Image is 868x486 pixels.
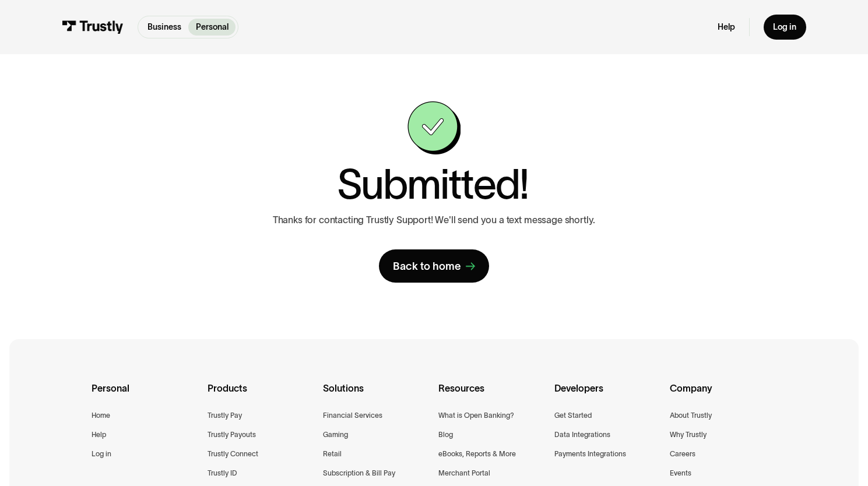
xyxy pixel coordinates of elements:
div: Personal [92,381,198,410]
a: What is Open Banking? [438,410,514,422]
div: Developers [554,381,660,410]
a: Events [670,467,691,480]
a: Merchant Portal [438,467,490,480]
a: Trustly Pay [208,410,242,422]
a: Home [92,410,110,422]
a: Help [718,22,735,32]
a: Personal [188,19,235,36]
a: Data Integrations [554,429,610,441]
a: About Trustly [670,410,712,422]
p: Personal [196,21,229,33]
a: Payments Integrations [554,448,626,460]
div: Resources [438,381,544,410]
a: Why Trustly [670,429,707,441]
a: Trustly ID [208,467,237,480]
a: Financial Services [323,410,382,422]
a: Retail [323,448,342,460]
div: Company [670,381,776,410]
h1: Submitted! [337,164,529,205]
a: Careers [670,448,695,460]
a: Help [92,429,106,441]
a: Blog [438,429,453,441]
div: Solutions [323,381,429,410]
div: Products [208,381,314,410]
a: Gaming [323,429,348,441]
a: Log in [764,15,806,40]
p: Thanks for contacting Trustly Support! We'll send you a text message shortly. [273,214,596,226]
div: Log in [773,22,796,32]
div: Back to home [393,259,461,273]
a: Trustly Connect [208,448,258,460]
img: Trustly Logo [62,20,123,33]
a: Subscription & Bill Pay [323,467,395,480]
a: Trustly Payouts [208,429,256,441]
p: Business [147,21,181,33]
a: Get Started [554,410,592,422]
a: Business [140,19,188,36]
a: Back to home [379,249,490,282]
a: Log in [92,448,111,460]
a: eBooks, Reports & More [438,448,516,460]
